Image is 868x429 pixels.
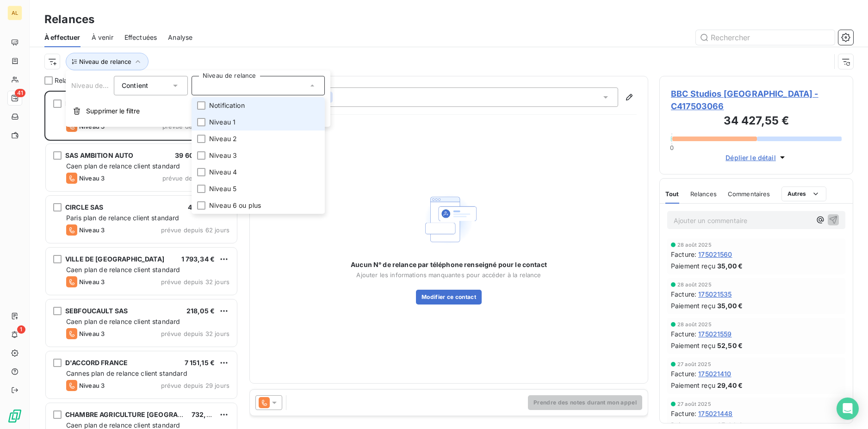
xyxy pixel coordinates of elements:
span: Paiement reçu [671,261,715,271]
span: Niveau 4 [209,168,237,177]
span: Facture : [671,409,696,418]
img: Logo LeanPay [7,409,22,423]
span: Niveau de relance [71,81,128,89]
span: 52,50 € [717,341,743,350]
span: prévue depuis 62 jours [161,226,229,234]
span: 28 août 2025 [677,242,712,248]
span: Niveau 5 [209,184,236,193]
span: CIRCLE SAS [65,203,104,211]
span: Paiement reçu [671,301,715,311]
span: D'ACCORD FRANCE [65,359,128,367]
span: Niveau 6 ou plus [209,201,261,210]
span: 470,17 € [188,203,215,211]
span: Caen plan de relance client standard [66,266,180,274]
button: Prendre des notes durant mon appel [528,395,642,410]
span: Caen plan de relance client standard [66,162,180,170]
div: AL [7,6,22,20]
span: Niveau 3 [79,278,105,286]
span: Facture : [671,289,696,299]
span: 1 793,34 € [181,255,215,263]
h3: 34 427,55 € [671,112,842,131]
span: Niveau de relance [79,58,131,65]
span: SAS AMBITION AUTO [65,151,134,159]
span: 28 août 2025 [677,322,712,327]
span: 175021410 [698,369,731,379]
span: prévue depuis 29 jours [161,382,229,389]
span: Déplier le détail [725,153,776,162]
span: Aucun N° de relance par téléphone renseigné pour le contact [351,260,547,269]
span: 41 [15,89,25,97]
span: 1 [17,325,25,334]
span: Cannes plan de relance client standard [66,369,187,377]
span: 35,00 € [717,261,743,271]
span: 7 151,15 € [185,359,215,367]
span: Caen plan de relance client standard [66,421,180,429]
span: Niveau 1 [209,118,236,127]
span: Paris plan de relance client standard [66,214,180,222]
span: SEBFOUCAULT SAS [65,307,128,315]
span: 175021560 [698,249,732,259]
img: Empty state [419,190,478,249]
span: Niveau 3 [79,330,105,337]
span: Effectuées [124,33,157,42]
div: Open Intercom Messenger [837,398,859,420]
div: grid [44,91,238,429]
button: Niveau de relance [66,53,149,70]
span: 175021559 [698,329,732,339]
span: Facture : [671,369,696,379]
span: prévue depuis 32 jours [161,330,229,337]
span: Facture : [671,249,696,259]
span: Niveau 3 [79,382,105,389]
span: prévue depuis 81 jours [162,174,229,182]
input: Rechercher [696,30,835,45]
span: Facture : [671,329,696,339]
span: 218,05 € [186,307,215,315]
span: BBC Studios [GEOGRAPHIC_DATA] [65,99,175,107]
span: Commentaires [728,190,770,198]
span: Caen plan de relance client standard [66,317,180,325]
span: 35,00 € [717,301,743,311]
span: 0 [670,144,674,151]
span: Paiement reçu [671,380,715,390]
span: Niveau 2 [209,134,237,143]
span: 28 août 2025 [677,282,712,287]
span: Tout [665,190,679,198]
span: Contient [122,81,148,89]
span: Relances [55,76,82,85]
span: VILLE DE [GEOGRAPHIC_DATA] [65,255,164,263]
span: Niveau 3 [79,226,105,234]
h3: Relances [44,11,94,28]
span: BBC Studios [GEOGRAPHIC_DATA] - C417503066 [671,87,842,112]
span: 27 août 2025 [677,401,711,407]
span: 29,40 € [717,380,743,390]
span: 27 août 2025 [677,361,711,367]
span: Niveau 3 [209,151,237,160]
button: Modifier ce contact [416,290,482,305]
span: Ajouter les informations manquantes pour accéder à la relance [356,271,541,279]
span: prévue depuis 32 jours [161,278,229,286]
span: Notification [209,101,245,110]
span: 175021535 [698,289,732,299]
span: Analyse [168,33,192,42]
button: Autres [781,187,826,201]
span: Supprimer le filtre [86,106,140,116]
button: Supprimer le filtre [66,101,330,121]
span: 39 600,00 € [175,151,215,159]
span: CHAMBRE AGRICULTURE [GEOGRAPHIC_DATA] [65,410,216,418]
span: 732,55 € [192,410,221,418]
span: Niveau 3 [79,174,105,182]
span: À venir [92,33,113,42]
span: 175021448 [698,409,732,418]
span: À effectuer [44,33,81,42]
button: Déplier le détail [723,152,790,163]
span: Relances [690,190,717,198]
span: Paiement reçu [671,341,715,350]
